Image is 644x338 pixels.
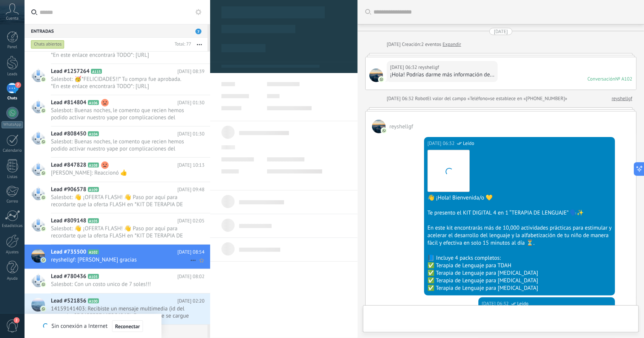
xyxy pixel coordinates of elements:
[387,95,415,102] div: [DATE] 06:32
[482,300,510,308] div: [DATE] 06:32
[51,305,190,320] span: 14159141403: Recibiste un mensaje multimedia (id del mensaje: 0BC40F33746E9C4265). Espera a que s...
[463,140,474,147] span: Leído
[51,107,190,121] span: Salesbot: Buenas noches, le comento que recien hemos podido activar nuestro yape por complicacion...
[25,158,210,182] a: Lead #847828 A108 [DATE] 10:13 [PERSON_NAME]: Reaccionó 👍
[443,41,461,48] a: Expandir
[2,199,23,204] div: Correo
[387,41,402,48] div: [DATE]
[41,195,46,200] img: com.amocrm.amocrmwa.svg
[177,130,204,138] span: [DATE] 01:30
[389,123,413,130] span: reyshellgf
[51,225,190,239] span: Salesbot: 👋 ¡OFERTA FLASH! 👋 Paso por aquí para recordarte que la oferta FLASH en *KIT DE TERAPIA...
[51,194,190,208] span: Salesbot: 👋 ¡OFERTA FLASH! 👋 Paso por aquí para recordarte que la oferta FLASH en *KIT DE TERAPIA...
[88,163,99,167] span: A108
[177,186,204,193] span: [DATE] 09:48
[415,95,427,102] span: Robot
[25,269,210,293] a: Lead #780436 A103 [DATE] 08:02 Salesbot: Con un costo unico de 7 soles!!!
[88,218,99,223] span: A105
[25,294,210,324] a: Lead #521856 A100 [DATE] 02:20 14159141403: Recibiste un mensaje multimedia (id del mensaje: 0BC4...
[587,76,615,82] div: Conversación
[41,171,46,176] img: com.amocrm.amocrmwa.svg
[41,257,46,263] img: com.amocrm.amocrmwa.svg
[51,186,86,193] span: Lead #906578
[381,128,387,133] img: com.amocrm.amocrmwa.svg
[490,95,567,102] span: se establece en «[PHONE_NUMBER]»
[25,182,210,213] a: Lead #906578 A109 [DATE] 09:48 Salesbot: 👋 ¡OFERTA FLASH! 👋 Paso por aquí para recordarte que la ...
[427,262,612,269] div: ✅ Terapia de Lenguaje para TDAH
[25,95,210,126] a: Lead #814804 A106 [DATE] 01:30 Salesbot: Buenas noches, le comento que recien hemos podido activa...
[51,130,86,138] span: Lead #808450
[2,276,23,281] div: Ayuda
[427,95,490,102] span: El valor del campo «Teléfono»
[372,120,386,133] span: reyshellgf
[177,99,204,107] span: [DATE] 01:30
[177,248,204,256] span: [DATE] 08:54
[15,82,21,88] span: 7
[2,45,23,50] div: Panel
[177,68,204,75] span: [DATE] 08:39
[51,273,86,280] span: Lead #780436
[2,224,23,228] div: Estadísticas
[177,161,204,169] span: [DATE] 10:13
[51,68,89,75] span: Lead #1257264
[427,140,456,147] div: [DATE] 06:32
[51,44,190,59] span: Salesbot: 🥳*FELICIDADES!!* Tu compra fue aprobada. *En este enlace encontrará TODO*: [URL][DOMAIN...
[14,317,20,323] span: 2
[379,77,384,82] img: com.amocrm.amocrmwa.svg
[51,138,190,152] span: Salesbot: Buenas noches, le comento que recien hemos podido activar nuestro yape por complicacion...
[51,99,86,107] span: Lead #814804
[2,250,23,255] div: Ajustes
[494,28,508,35] div: [DATE]
[427,224,612,247] div: En este kit encontrarás más de 10,000 actividades prácticas para estimular y acelerar el desarrol...
[88,187,99,192] span: A109
[615,76,632,82] div: № A102
[41,282,46,287] img: com.amocrm.amocrmwa.svg
[51,169,190,177] span: [PERSON_NAME]: Reaccionó 👍
[88,250,99,254] span: A102
[195,29,201,34] span: 7
[2,175,23,180] div: Listas
[88,131,99,136] span: A104
[2,121,23,128] div: WhatsApp
[390,64,418,71] div: [DATE] 06:32
[387,41,461,48] div: Creación:
[427,285,612,292] div: ✅ Terapia de Lenguaje para [MEDICAL_DATA]
[390,71,494,79] div: ¡Hola! Podrías darme más información de...
[91,69,102,74] span: A115
[115,324,140,329] span: Reconectar
[369,69,383,82] span: reyshellgf
[41,77,46,82] img: com.amocrm.amocrmwa.svg
[177,297,204,305] span: [DATE] 02:20
[25,64,210,95] a: Lead #1257264 A115 [DATE] 08:39 Salesbot: 🥳*FELICIDADES!!* Tu compra fue aprobada. *En este enlac...
[51,297,86,305] span: Lead #521856
[427,254,612,262] div: 📘 Incluye 4 packs completos:
[2,96,23,101] div: Chats
[25,24,207,38] div: Entradas
[177,273,204,280] span: [DATE] 08:02
[25,126,210,157] a: Lead #808450 A104 [DATE] 01:30 Salesbot: Buenas noches, le comento que recien hemos podido activa...
[418,64,439,71] span: reyshellgf
[51,161,86,169] span: Lead #847828
[172,41,191,48] div: Total: 77
[427,277,612,285] div: ✅ Terapia de Lenguaje para [MEDICAL_DATA]
[41,108,46,113] img: com.amocrm.amocrmwa.svg
[51,76,190,90] span: Salesbot: 🥳*FELICIDADES!!* Tu compra fue aprobada. *En este enlace encontrará TODO*: [URL][DOMAIN...
[51,281,190,288] span: Salesbot: Con un costo unico de 7 soles!!!
[2,72,23,77] div: Leads
[191,38,207,51] button: Más
[51,248,86,256] span: Lead #735500
[427,194,612,202] div: 👋 ¡Hola! Bienvenida/o 💛
[41,226,46,231] img: com.amocrm.amocrmwa.svg
[88,274,99,279] span: A103
[43,320,143,332] div: Sin conexión a Internet
[31,40,65,49] div: Chats abiertos
[6,16,18,21] span: Cuenta
[2,148,23,153] div: Calendario
[41,306,46,312] img: com.amocrm.amocrmwa.svg
[51,256,190,263] span: reyshellgf: [PERSON_NAME] gracias
[427,269,612,277] div: ✅ Terapia de Lenguaje para [MEDICAL_DATA]
[427,209,612,217] div: Te presento el KIT DIGITAL 4 en 1 “TERAPIA DE LENGUAJE” 🗣️✨
[88,298,99,303] span: A100
[25,245,210,269] a: Lead #735500 A102 [DATE] 08:54 reyshellgf: [PERSON_NAME] gracias
[421,41,441,48] span: 2 eventos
